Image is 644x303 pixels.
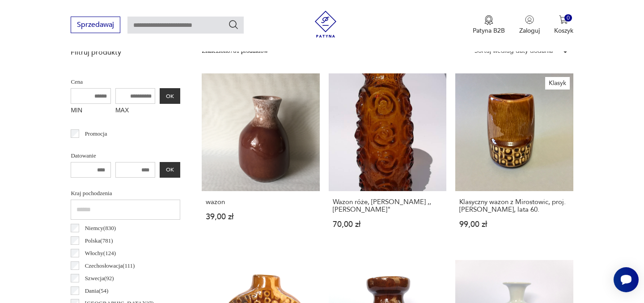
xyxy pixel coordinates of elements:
button: Szukaj [228,19,239,30]
p: Patyna B2B [473,26,505,35]
p: 70,00 zł [333,221,442,228]
button: OK [160,88,180,104]
button: Patyna B2B [473,15,505,35]
p: Szwecja ( 92 ) [85,273,114,283]
p: Filtruj produkty [71,47,180,57]
p: 99,00 zł [459,221,569,228]
p: Włochy ( 124 ) [85,248,116,258]
label: MAX [115,104,156,118]
p: Niemcy ( 830 ) [85,223,116,233]
a: Ikona medaluPatyna B2B [473,15,505,35]
a: Wazon róże, Huta Szkła ,,Laura"Wazon róże, [PERSON_NAME] ,,[PERSON_NAME]"70,00 zł [329,73,446,246]
p: Promocja [85,129,107,139]
h3: Klasyczny wazon z Mirostowic, proj. [PERSON_NAME], lata 60. [459,198,569,213]
img: Ikona medalu [484,15,493,25]
a: Sprzedawaj [71,22,120,29]
button: Zaloguj [519,15,540,35]
p: Datowanie [71,151,180,161]
button: Sprzedawaj [71,17,120,33]
h3: wazon [206,198,315,206]
img: Ikona koszyka [559,15,568,24]
button: 0Koszyk [554,15,573,35]
button: OK [160,162,180,178]
img: Patyna - sklep z meblami i dekoracjami vintage [312,11,339,38]
p: Polska ( 781 ) [85,236,113,246]
p: Cena [71,77,180,87]
p: Zaloguj [519,26,540,35]
p: Czechosłowacja ( 111 ) [85,261,135,271]
a: wazonwazon39,00 zł [202,73,319,246]
label: MIN [71,104,111,118]
h3: Wazon róże, [PERSON_NAME] ,,[PERSON_NAME]" [333,198,442,213]
div: 0 [564,14,572,22]
img: Ikonka użytkownika [525,15,534,24]
a: KlasykKlasyczny wazon z Mirostowic, proj. Adama Sadulskiego, lata 60.Klasyczny wazon z Mirostowic... [455,73,573,246]
p: 39,00 zł [206,213,315,221]
p: Dania ( 54 ) [85,286,109,296]
p: Kraj pochodzenia [71,188,180,198]
iframe: Smartsupp widget button [614,267,639,292]
p: Koszyk [554,26,573,35]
